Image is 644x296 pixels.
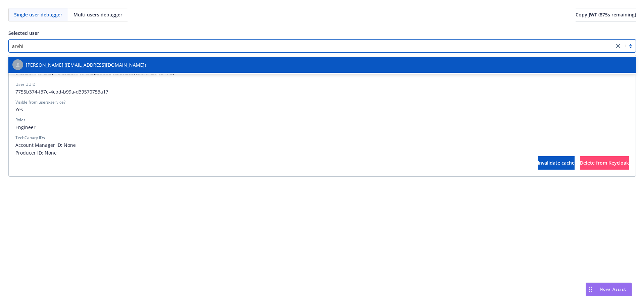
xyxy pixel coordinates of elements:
[15,106,629,113] span: Yes
[15,124,629,131] span: Engineer
[15,149,629,156] span: Producer ID: None
[586,283,632,296] button: Nova Assist
[8,30,39,36] span: Selected user
[538,156,575,170] button: Invalidate cache
[26,61,146,68] span: [PERSON_NAME] ([EMAIL_ADDRESS][DOMAIN_NAME])
[580,160,629,166] span: Delete from Keycloak
[600,286,626,292] span: Nova Assist
[580,156,629,170] button: Delete from Keycloak
[538,160,575,166] span: Invalidate cache
[586,283,594,296] div: Drag to move
[576,11,636,18] span: Copy JWT ( 875 s remaining)
[15,135,45,141] div: TechCanary IDs
[14,11,62,18] span: Single user debugger
[73,11,122,18] span: Multi users debugger
[15,117,25,123] div: Roles
[15,99,65,105] div: Visible from users-service?
[15,141,629,149] span: Account Manager ID: None
[614,42,622,50] a: close
[15,88,629,95] span: 7755b374-f37e-4cbd-b99a-d39570753a17
[15,81,36,87] div: User UUID
[576,8,636,21] button: Copy JWT (875s remaining)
